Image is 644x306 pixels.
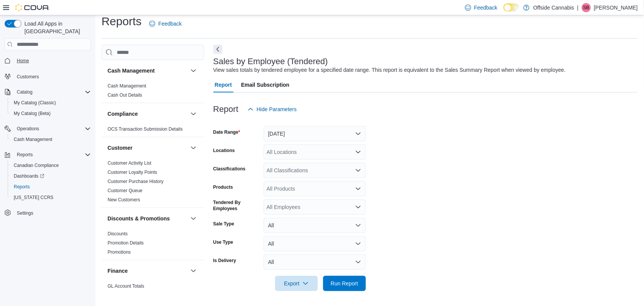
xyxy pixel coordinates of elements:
[355,167,361,173] button: Open list of options
[15,4,50,11] img: Cova
[11,172,91,181] span: Dashboards
[101,282,204,303] div: Finance
[108,283,144,289] span: GL Account Totals
[2,87,94,97] button: Catalog
[101,125,204,137] div: Compliance
[257,105,297,113] span: Hide Parameters
[108,170,157,175] a: Customer Loyalty Points
[101,159,204,207] div: Customer
[8,192,94,203] button: [US_STATE] CCRS
[101,14,142,29] h1: Reports
[11,182,33,191] a: Reports
[108,110,138,118] h3: Compliance
[582,3,591,12] div: Sean Bensley
[108,240,144,246] span: Promotion Details
[14,56,32,65] a: Home
[17,210,33,216] span: Settings
[17,152,33,158] span: Reports
[17,74,39,80] span: Customers
[189,214,198,223] button: Discounts & Promotions
[241,77,290,92] span: Email Subscription
[2,55,94,66] button: Home
[323,276,366,291] button: Run Report
[108,283,144,289] a: GL Account Totals
[533,3,574,12] p: Offside Cannabis
[213,66,566,74] div: View sales totals by tendered employee for a specified date range. This report is equivalent to t...
[108,179,164,184] a: Customer Purchase History
[108,249,131,255] span: Promotions
[108,188,142,193] a: Customer Queue
[264,218,366,233] button: All
[213,45,222,54] button: Next
[108,169,157,175] span: Customer Loyalty Points
[11,193,56,202] a: [US_STATE] CCRS
[14,56,91,65] span: Home
[11,109,91,118] span: My Catalog (Beta)
[355,186,361,192] button: Open list of options
[280,276,313,291] span: Export
[213,199,261,212] label: Tendered By Employees
[5,52,91,238] nav: Complex example
[594,3,638,12] p: [PERSON_NAME]
[14,87,91,97] span: Catalog
[213,147,235,154] label: Locations
[108,197,140,203] span: New Customers
[504,3,520,11] input: Dark Mode
[213,239,233,245] label: Use Type
[189,143,198,152] button: Customer
[17,89,32,95] span: Catalog
[14,208,91,218] span: Settings
[108,249,131,255] a: Promotions
[189,266,198,275] button: Finance
[474,4,497,11] span: Feedback
[213,221,234,227] label: Sale Type
[108,240,144,246] a: Promotion Details
[11,109,54,118] a: My Catalog (Beta)
[108,83,146,89] span: Cash Management
[8,160,94,171] button: Canadian Compliance
[11,161,91,170] span: Canadian Compliance
[14,100,56,106] span: My Catalog (Classic)
[14,184,30,190] span: Reports
[331,280,358,287] span: Run Report
[11,135,55,144] a: Cash Management
[14,194,53,201] span: [US_STATE] CCRS
[108,83,146,89] a: Cash Management
[101,229,204,260] div: Discounts & Promotions
[101,81,204,103] div: Cash Management
[14,124,91,133] span: Operations
[11,182,91,191] span: Reports
[108,267,128,275] h3: Finance
[14,150,36,159] button: Reports
[108,215,170,222] h3: Discounts & Promotions
[8,97,94,108] button: My Catalog (Classic)
[11,98,59,107] a: My Catalog (Classic)
[14,162,59,168] span: Canadian Compliance
[11,135,91,144] span: Cash Management
[108,160,151,166] a: Customer Activity List
[213,129,240,135] label: Date Range
[108,215,187,222] button: Discounts & Promotions
[14,110,51,117] span: My Catalog (Beta)
[355,149,361,155] button: Open list of options
[11,193,91,202] span: Washington CCRS
[108,92,142,98] a: Cash Out Details
[11,172,47,181] a: Dashboards
[577,3,579,12] p: |
[2,149,94,160] button: Reports
[11,98,91,107] span: My Catalog (Classic)
[108,267,187,275] button: Finance
[213,166,246,172] label: Classifications
[21,20,91,35] span: Load All Apps in [GEOGRAPHIC_DATA]
[14,71,91,81] span: Customers
[108,231,128,236] a: Discounts
[213,105,238,114] h3: Report
[215,77,232,92] span: Report
[8,181,94,192] button: Reports
[14,173,44,179] span: Dashboards
[14,124,42,133] button: Operations
[189,66,198,75] button: Cash Management
[2,71,94,82] button: Customers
